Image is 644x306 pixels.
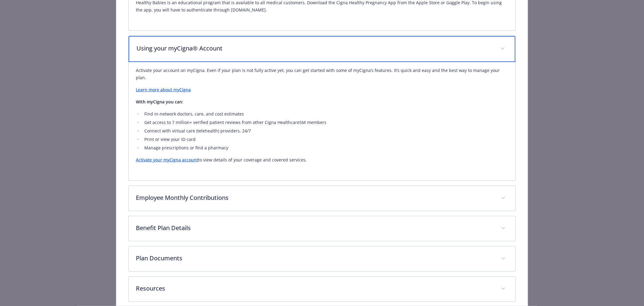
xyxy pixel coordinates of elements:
[143,119,508,126] li: Get access to 7 million+ verified patient reviews from other Cigna HealthcareSM members
[143,127,508,135] li: Connect with virtual care (telehealth) providers, 24/7
[136,157,198,163] a: Activate your myCigna account
[136,254,494,263] p: Plan Documents
[129,246,515,271] div: Plan Documents
[136,223,494,233] p: Benefit Plan Details
[143,110,508,118] li: Find in-network doctors, care, and cost estimates
[129,277,515,301] div: Resources
[143,144,508,151] li: Manage prescriptions or find a pharmacy
[136,99,183,105] strong: With myCigna you can:
[129,36,515,62] div: Using your myCigna® Account
[143,136,508,143] li: Print or view your ID card
[129,62,515,181] div: Using your myCigna® Account
[136,284,494,293] p: Resources
[136,44,493,53] p: Using your myCigna® Account
[136,87,191,93] a: Learn more about myCigna
[136,193,494,202] p: Employee Monthly Contributions
[136,156,508,164] p: to view details of your coverage and covered services.
[129,216,515,241] div: Benefit Plan Details
[136,67,508,81] p: Activate your account on myCigna. Even if your plan is not fully active yet, you can get started ...
[129,186,515,211] div: Employee Monthly Contributions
